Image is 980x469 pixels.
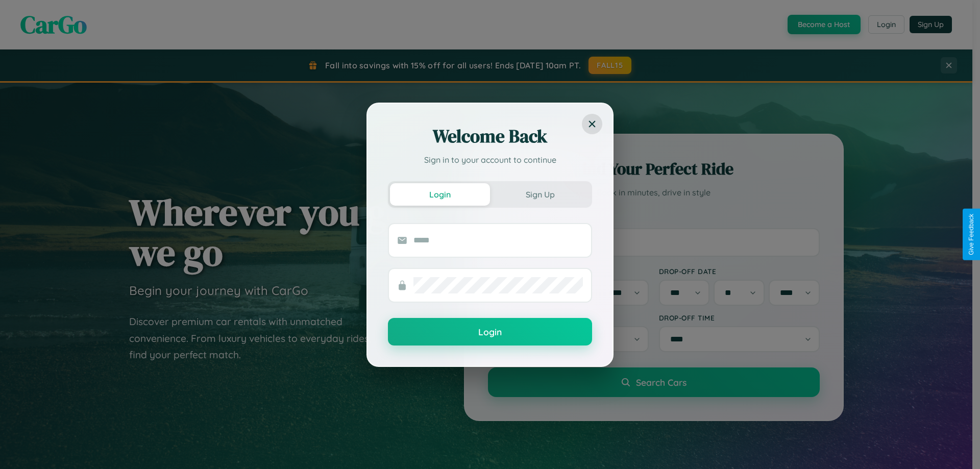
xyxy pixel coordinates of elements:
p: Sign in to your account to continue [388,154,592,166]
h2: Welcome Back [388,124,592,149]
button: Login [390,183,490,206]
div: Give Feedback [968,214,975,255]
button: Sign Up [490,183,590,206]
button: Login [388,318,592,345]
